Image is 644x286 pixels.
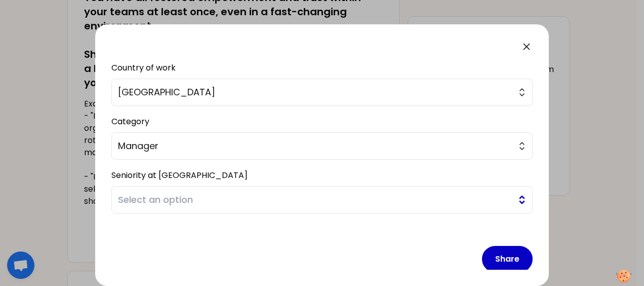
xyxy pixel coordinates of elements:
label: Country of work [111,62,176,74]
span: Manager [118,139,512,153]
label: Seniority at [GEOGRAPHIC_DATA] [111,169,248,181]
button: Select an option [111,186,533,213]
button: [GEOGRAPHIC_DATA] [111,79,533,106]
label: Category [111,116,149,127]
span: [GEOGRAPHIC_DATA] [118,85,512,99]
span: Select an option [118,193,512,207]
button: Manager [111,132,533,160]
button: Share [482,246,533,272]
